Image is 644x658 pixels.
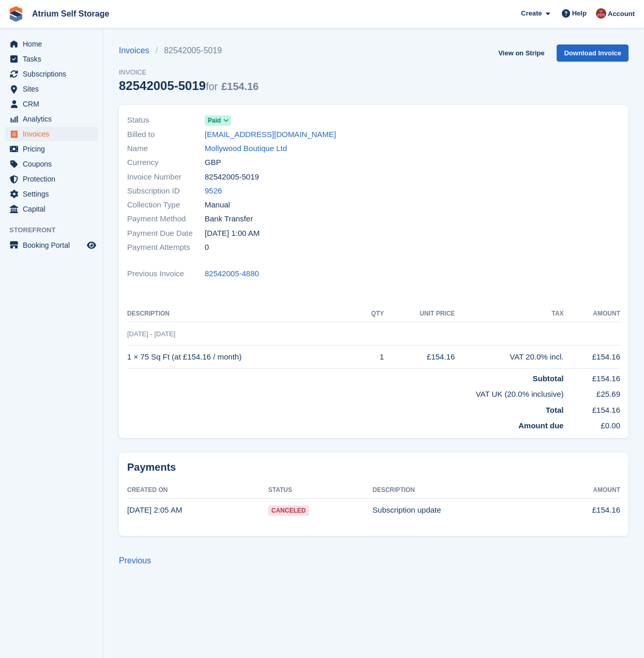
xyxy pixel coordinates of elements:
[268,505,309,516] span: Canceled
[127,129,205,141] span: Billed to
[127,330,175,338] span: [DATE] - [DATE]
[205,213,253,225] span: Bank Transfer
[9,225,103,235] span: Storefront
[85,239,98,251] a: Preview store
[563,306,620,322] th: Amount
[384,306,455,322] th: Unit Price
[546,406,564,414] strong: Total
[119,67,258,78] span: Invoice
[127,384,563,400] td: VAT UK (20.0% inclusive)
[373,499,548,521] td: Subscription update
[127,157,205,169] span: Currency
[119,44,156,57] a: Invoices
[548,499,620,521] td: £154.16
[28,5,113,22] a: Atrium Self Storage
[5,142,98,156] a: menu
[23,67,85,81] span: Subscriptions
[5,97,98,111] a: menu
[127,199,205,211] span: Collection Type
[596,8,606,19] img: Mark Rhodes
[119,79,258,93] div: 82542005-5019
[205,143,287,155] a: Mollywood Boutique Ltd
[208,116,221,125] span: Paid
[23,172,85,186] span: Protection
[205,114,231,126] a: Paid
[205,228,259,240] time: 2025-09-18 00:00:00 UTC
[127,213,205,225] span: Payment Method
[5,67,98,81] a: menu
[572,8,587,19] span: Help
[127,482,268,499] th: Created On
[23,127,85,141] span: Invoices
[358,306,384,322] th: QTY
[127,242,205,253] span: Payment Attempts
[268,482,373,499] th: Status
[548,482,620,499] th: Amount
[205,268,259,280] a: 82542005-4880
[5,82,98,96] a: menu
[5,52,98,66] a: menu
[5,127,98,141] a: menu
[23,52,85,66] span: Tasks
[205,129,336,141] a: [EMAIL_ADDRESS][DOMAIN_NAME]
[127,461,620,474] h2: Payments
[23,37,85,51] span: Home
[563,368,620,384] td: £154.16
[557,44,628,62] a: Download Invoice
[5,238,98,252] a: menu
[127,306,358,322] th: Description
[23,97,85,111] span: CRM
[358,346,384,369] td: 1
[373,482,548,499] th: Description
[521,8,542,19] span: Create
[23,157,85,171] span: Coupons
[23,238,85,252] span: Booking Portal
[127,346,358,369] td: 1 × 75 Sq Ft (at £154.16 / month)
[563,384,620,400] td: £25.69
[8,6,24,22] img: stora-icon-8386f47178a22dfd0bd8f6a31ec36ba5ce8667c1dd55bd0f319d3a0aa187defe.svg
[5,37,98,51] a: menu
[119,44,258,57] nav: breadcrumbs
[518,421,564,430] strong: Amount due
[5,187,98,201] a: menu
[127,114,205,126] span: Status
[5,172,98,186] a: menu
[127,143,205,155] span: Name
[455,306,563,322] th: Tax
[563,346,620,369] td: £154.16
[23,82,85,96] span: Sites
[532,374,563,383] strong: Subtotal
[127,171,205,183] span: Invoice Number
[205,157,221,169] span: GBP
[5,202,98,216] a: menu
[563,416,620,432] td: £0.00
[5,157,98,171] a: menu
[23,202,85,216] span: Capital
[608,9,635,19] span: Account
[384,346,455,369] td: £154.16
[455,351,563,363] div: VAT 20.0% incl.
[127,268,205,280] span: Previous Invoice
[205,185,222,197] a: 9526
[23,187,85,201] span: Settings
[205,171,259,183] span: 82542005-5019
[205,199,230,211] span: Manual
[119,556,151,565] a: Previous
[127,505,182,514] time: 2025-09-17 01:05:53 UTC
[23,142,85,156] span: Pricing
[205,242,209,253] span: 0
[5,112,98,126] a: menu
[563,400,620,416] td: £154.16
[494,44,548,62] a: View on Stripe
[127,228,205,240] span: Payment Due Date
[221,81,258,92] span: £154.16
[127,185,205,197] span: Subscription ID
[206,81,218,92] span: for
[23,112,85,126] span: Analytics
